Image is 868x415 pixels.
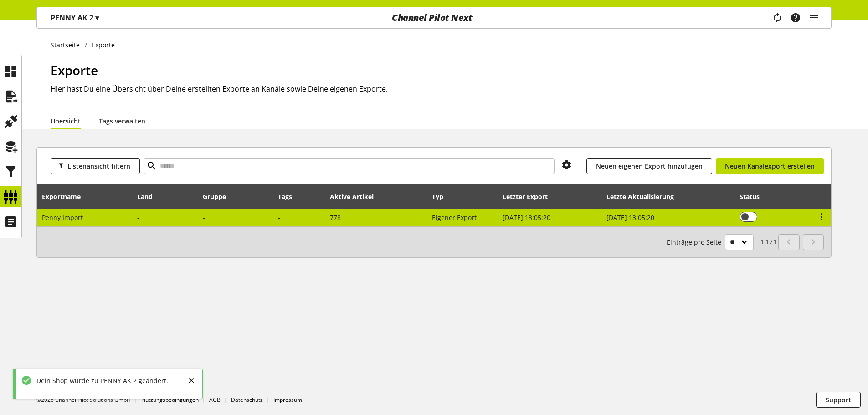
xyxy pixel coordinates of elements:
a: Startseite [51,40,85,50]
div: Letzter Export [503,192,557,201]
a: Übersicht [51,116,81,126]
span: [DATE] 13:05:20 [606,213,654,222]
span: Listenansicht filtern [67,161,130,171]
a: Impressum [273,396,302,404]
span: Einträge pro Seite [667,237,725,247]
span: Support [826,395,851,405]
span: ▾ [95,13,99,23]
span: Neuen eigenen Export hinzufügen [596,161,703,171]
span: - [278,213,280,222]
nav: main navigation [36,7,832,29]
h2: Hier hast Du eine Übersicht über Deine erstellten Exporte an Kanäle sowie Deine eigenen Exporte. [51,83,832,94]
div: Dein Shop wurde zu PENNY AK 2 geändert. [32,376,168,385]
small: 1-1 / 1 [667,234,777,250]
button: Listenansicht filtern [51,158,140,174]
button: Support [816,392,861,408]
p: PENNY AK 2 [51,12,99,23]
a: Neuen Kanalexport erstellen [716,158,824,174]
span: - [137,213,139,222]
a: Nutzungsbedingungen [141,396,199,404]
div: Gruppe [203,192,235,201]
div: Land [137,192,162,201]
span: Neuen Kanalexport erstellen [725,161,815,171]
a: Tags verwalten [99,116,145,126]
div: Typ [432,192,452,201]
div: Exportname [42,192,90,201]
span: Penny Import [42,213,83,222]
a: Datenschutz [231,396,263,404]
li: ©2025 Channel Pilot Solutions GmbH [36,396,141,404]
span: Eigener Export [432,213,477,222]
a: AGB [209,396,221,404]
div: Letzte Aktualisierung [606,192,683,201]
span: Exporte [51,61,98,79]
a: Neuen eigenen Export hinzufügen [586,158,712,174]
div: Tags [278,192,292,201]
div: Aktive Artikel [330,192,383,201]
div: Status [740,192,769,201]
span: [DATE] 13:05:20 [503,213,550,222]
span: 778 [330,213,341,222]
